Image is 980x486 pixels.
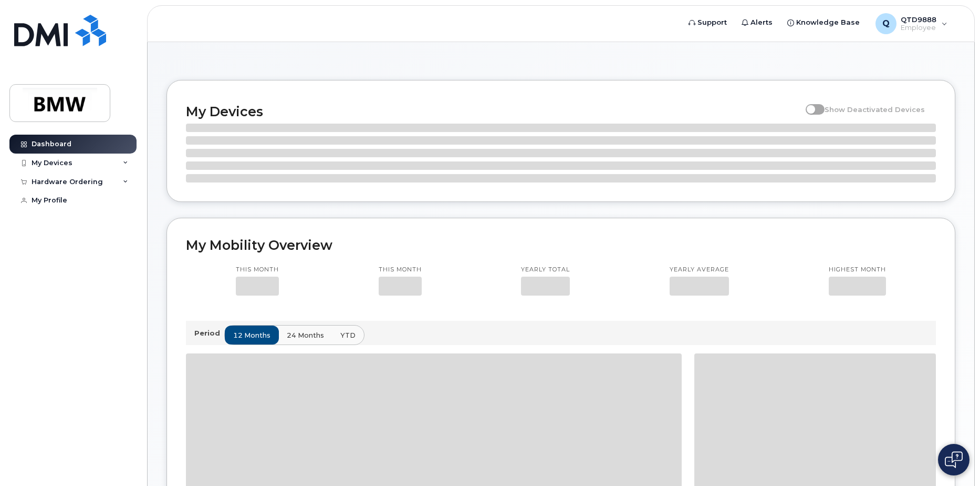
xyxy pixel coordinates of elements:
span: Show Deactivated Devices [825,105,925,114]
p: Highest month [829,266,886,274]
span: 24 months [287,330,324,340]
p: This month [379,266,422,274]
p: Yearly average [670,266,729,274]
img: Open chat [945,451,963,468]
p: Period [194,328,224,338]
p: This month [236,266,279,274]
h2: My Devices [186,104,800,119]
span: YTD [340,330,356,340]
p: Yearly total [521,266,570,274]
input: Show Deactivated Devices [806,99,814,108]
h2: My Mobility Overview [186,237,936,253]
